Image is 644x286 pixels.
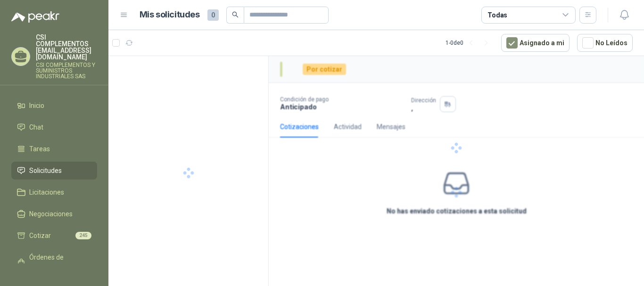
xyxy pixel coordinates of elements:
span: Tareas [29,144,50,154]
a: Chat [11,118,97,136]
span: Negociaciones [29,209,73,219]
a: Solicitudes [11,162,97,180]
a: Cotizar245 [11,227,97,245]
h1: Mis solicitudes [140,8,200,22]
p: CSI COMPLEMENTOS [EMAIL_ADDRESS][DOMAIN_NAME] [36,34,97,60]
button: Asignado a mi [501,34,570,52]
div: Todas [487,10,507,20]
div: 1 - 0 de 0 [446,35,494,50]
span: Solicitudes [29,165,62,176]
span: search [232,11,239,18]
span: Inicio [29,100,44,111]
span: 245 [75,232,91,239]
a: Licitaciones [11,183,97,201]
span: Cotizar [29,230,51,241]
span: 0 [207,9,219,21]
a: Inicio [11,97,97,114]
span: Órdenes de Compra [29,252,88,273]
img: Logo peakr [11,11,59,23]
button: No Leídos [577,34,633,52]
a: Negociaciones [11,205,97,223]
span: Licitaciones [29,187,64,197]
p: CSI COMPLEMENTOS Y SUMINISTROS INDUSTRIALES SAS [36,62,97,79]
span: Chat [29,122,43,132]
a: Órdenes de Compra [11,248,97,277]
a: Tareas [11,140,97,158]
